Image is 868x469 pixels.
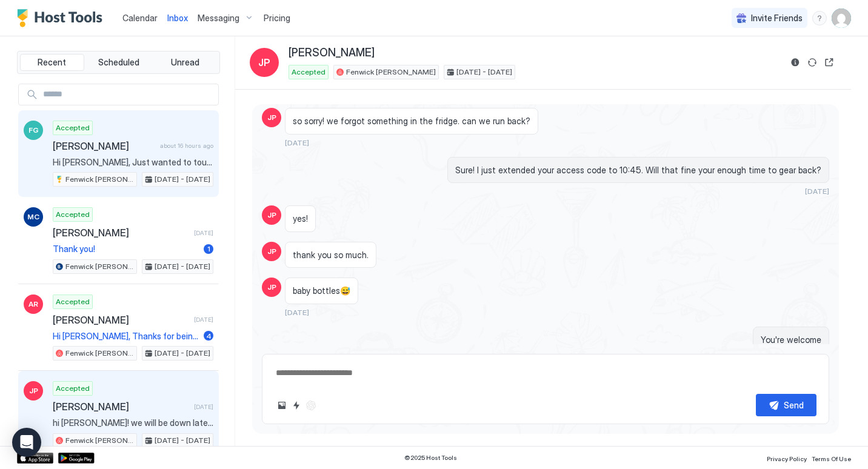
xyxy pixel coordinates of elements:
[456,67,512,78] span: [DATE] - [DATE]
[285,308,309,317] span: [DATE]
[53,331,199,342] span: Hi [PERSON_NAME], Thanks for being such a great guest and leaving the place so clean. We left you...
[289,46,375,60] span: [PERSON_NAME]
[805,55,820,70] button: Sync reservation
[65,348,134,359] span: Fenwick [PERSON_NAME]
[53,227,189,239] span: [PERSON_NAME]
[17,51,220,74] div: tab-group
[812,455,851,462] span: Terms Of Use
[346,67,436,78] span: Fenwick [PERSON_NAME]
[767,451,807,464] a: Privacy Policy
[285,138,309,147] span: [DATE]
[293,285,350,296] span: baby bottles😅
[87,54,151,71] button: Scheduled
[171,57,199,68] span: Unread
[153,54,217,71] button: Unread
[65,174,134,185] span: Fenwick [PERSON_NAME]
[267,246,276,257] span: JP
[155,261,210,272] span: [DATE] - [DATE]
[293,116,530,127] span: so sorry! we forgot something in the fridge. can we run back?
[29,385,38,396] span: JP
[122,12,158,24] a: Calendar
[822,55,836,70] button: Open reservation
[56,122,90,133] span: Accepted
[53,140,155,152] span: [PERSON_NAME]
[38,57,66,68] span: Recent
[812,451,851,464] a: Terms Of Use
[65,261,134,272] span: Fenwick [PERSON_NAME]
[122,13,158,23] span: Calendar
[289,398,304,413] button: Quick reply
[167,13,188,23] span: Inbox
[65,435,134,446] span: Fenwick [PERSON_NAME]
[812,11,827,25] div: menu
[198,13,239,24] span: Messaging
[206,331,212,341] span: 4
[293,213,308,224] span: yes!
[53,401,189,413] span: [PERSON_NAME]
[56,383,90,394] span: Accepted
[194,403,213,411] span: [DATE]
[293,250,369,261] span: thank you so much.
[98,57,139,68] span: Scheduled
[194,316,213,324] span: [DATE]
[832,8,851,28] div: User profile
[267,282,276,293] span: JP
[58,453,95,464] a: Google Play Store
[767,455,807,462] span: Privacy Policy
[53,244,199,254] span: Thank you!
[28,299,38,310] span: AR
[404,454,457,462] span: © 2025 Host Tools
[155,435,210,446] span: [DATE] - [DATE]
[784,399,804,411] div: Send
[155,348,210,359] span: [DATE] - [DATE]
[53,157,213,168] span: Hi [PERSON_NAME], Just wanted to touch base and give you some more information about your stay. Y...
[805,187,829,196] span: [DATE]
[756,394,816,416] button: Send
[788,55,803,70] button: Reservation information
[28,125,39,136] span: FG
[292,67,326,78] span: Accepted
[275,398,289,413] button: Upload image
[20,54,84,71] button: Recent
[207,244,210,253] span: 1
[12,428,41,457] div: Open Intercom Messenger
[455,165,821,176] span: Sure! I just extended your access code to 10:45. Will that fine your enough time to gear back?
[167,12,188,24] a: Inbox
[267,210,276,221] span: JP
[56,296,90,307] span: Accepted
[53,314,189,326] span: [PERSON_NAME]
[267,112,276,123] span: JP
[258,55,270,70] span: JP
[53,417,213,428] span: hi [PERSON_NAME]! we will be down later tonight to start our stay :)
[38,84,218,105] input: Input Field
[160,142,213,150] span: about 16 hours ago
[27,211,39,222] span: MC
[155,174,210,185] span: [DATE] - [DATE]
[761,334,821,345] span: You're welcome
[194,229,213,237] span: [DATE]
[264,13,290,24] span: Pricing
[56,209,90,220] span: Accepted
[17,453,53,464] a: App Store
[751,13,803,24] span: Invite Friends
[17,9,108,27] a: Host Tools Logo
